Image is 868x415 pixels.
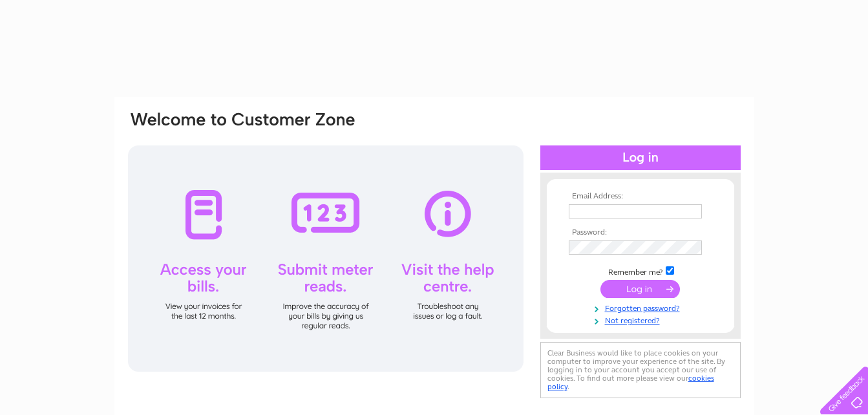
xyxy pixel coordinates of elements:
[566,264,715,277] td: Remember me?
[569,301,715,314] a: Forgotten password?
[566,228,715,237] th: Password:
[600,280,680,298] input: Submit
[547,374,714,391] a: cookies policy
[540,342,741,398] div: Clear Business would like to place cookies on your computer to improve your experience of the sit...
[566,192,715,201] th: Email Address:
[569,314,715,326] a: Not registered?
